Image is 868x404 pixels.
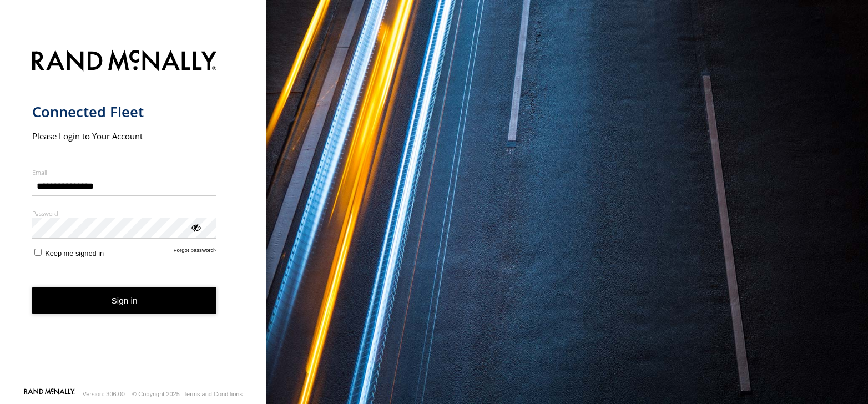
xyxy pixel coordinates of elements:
img: Rand McNally [32,48,217,76]
h2: Please Login to Your Account [32,130,217,142]
h1: Connected Fleet [32,103,217,121]
input: Keep me signed in [34,249,42,256]
label: Email [32,168,217,176]
form: main [32,43,235,387]
div: © Copyright 2025 - [132,391,243,397]
div: Version: 306.00 [83,391,125,397]
label: Password [32,209,217,218]
span: Keep me signed in [45,249,104,257]
a: Terms and Conditions [184,391,243,397]
a: Visit our Website [24,388,75,400]
a: Forgot password? [174,247,217,257]
button: Sign in [32,287,217,314]
div: ViewPassword [190,221,201,233]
